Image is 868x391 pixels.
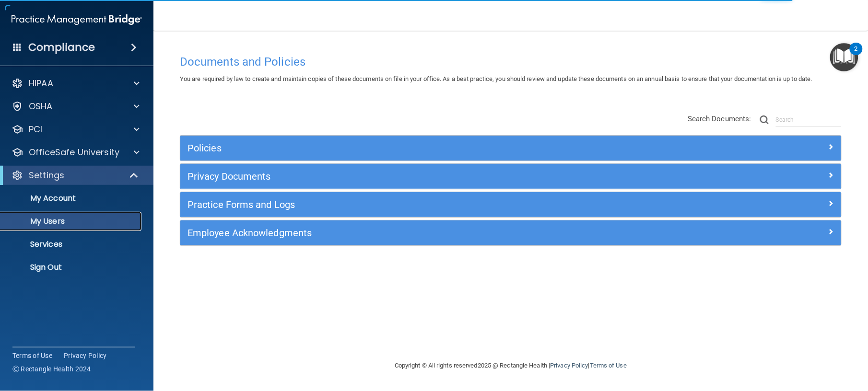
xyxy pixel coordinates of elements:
h4: Compliance [28,41,95,54]
button: Open Resource Center, 2 new notifications [830,43,858,71]
a: Privacy Policy [64,351,107,360]
p: Sign Out [6,263,137,272]
a: PCI [12,124,140,135]
p: PCI [29,124,42,135]
h5: Practice Forms and Logs [188,199,669,210]
input: Search [776,113,842,127]
div: 2 [855,49,858,61]
p: OfficeSafe University [29,147,119,158]
a: Employee Acknowledgments [188,225,834,241]
p: Services [6,240,137,249]
a: HIPAA [12,78,140,89]
h4: Documents and Policies [180,56,842,68]
a: Terms of Use [590,362,627,369]
p: HIPAA [29,78,53,89]
a: OfficeSafe University [12,147,140,158]
span: You are required by law to create and maintain copies of these documents on file in your office. ... [180,75,812,82]
p: Settings [29,170,64,181]
a: OSHA [12,101,140,112]
a: Policies [188,140,834,156]
a: Practice Forms and Logs [188,197,834,212]
div: Copyright © All rights reserved 2025 @ Rectangle Health | | [336,350,686,381]
span: Search Documents: [688,115,751,123]
img: ic-search.3b580494.png [760,115,769,124]
p: OSHA [29,101,53,112]
p: My Users [6,217,137,226]
iframe: Drift Widget Chat Controller [703,323,856,361]
h5: Employee Acknowledgments [188,228,669,238]
h5: Policies [188,143,669,153]
h5: Privacy Documents [188,171,669,182]
img: PMB logo [12,10,142,29]
a: Terms of Use [12,351,52,360]
a: Privacy Policy [550,362,588,369]
p: My Account [6,194,137,203]
span: Ⓒ Rectangle Health 2024 [12,364,91,374]
a: Privacy Documents [188,169,834,184]
a: Settings [12,170,139,181]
